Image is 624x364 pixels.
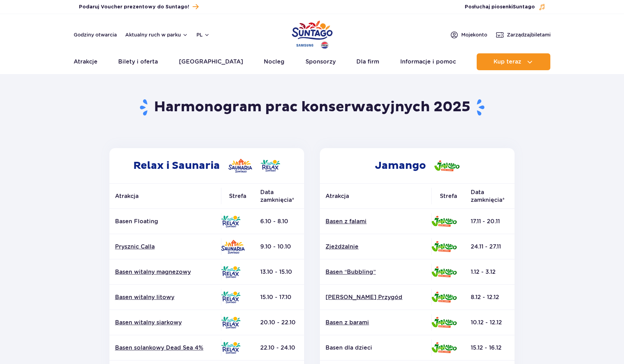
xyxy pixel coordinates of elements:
[431,342,457,353] img: Jamango
[306,53,336,70] a: Sponsorzy
[115,243,215,251] a: Prysznic Calla
[109,148,304,183] h2: Relax i Saunaria
[400,53,456,70] a: Informacje i pomoc
[221,291,241,303] img: Relax
[115,319,215,326] a: Basen witalny siarkowy
[465,259,515,285] td: 1.12 - 3.12
[264,53,284,70] a: Nocleg
[261,160,280,172] img: Relax
[109,184,221,209] th: Atrakcja
[320,184,431,209] th: Atrakcja
[326,243,426,251] a: Zjeżdżalnie
[461,31,487,38] span: Moje konto
[196,31,210,38] button: pl
[465,4,545,11] button: Posłuchaj piosenkiSuntago
[431,216,457,227] img: Jamango
[179,53,243,70] a: [GEOGRAPHIC_DATA]
[221,184,255,209] th: Strefa
[465,335,515,360] td: 15.12 - 16.12
[326,218,426,225] a: Basen z falami
[494,59,521,65] span: Kup teraz
[79,4,189,11] span: Podaruj Voucher prezentowy do Suntago!
[74,53,98,70] a: Atrakcje
[221,216,241,227] img: Relax
[326,344,426,352] p: Basen dla dzieci
[115,344,215,352] a: Basen solankowy Dead Sea 4%
[465,4,535,11] span: Posłuchaj piosenki
[79,2,199,12] a: Podaruj Voucher prezentowy do Suntago!
[255,234,304,259] td: 9.10 - 10.10
[496,31,551,39] a: Zarządzajbiletami
[255,335,304,360] td: 22.10 - 24.10
[356,53,379,70] a: Dla firm
[107,98,517,117] h1: Harmonogram prac konserwacyjnych 2025
[434,160,459,171] img: Jamango
[326,293,426,301] a: [PERSON_NAME] Przygód
[431,317,457,328] img: Jamango
[477,53,550,70] button: Kup teraz
[221,342,241,354] img: Relax
[465,184,515,209] th: Data zamknięcia*
[431,292,457,303] img: Jamango
[118,53,158,70] a: Bilety i oferta
[221,240,245,254] img: Saunaria
[431,184,465,209] th: Strefa
[255,259,304,285] td: 13.10 - 15.10
[320,148,515,183] h2: Jamango
[465,209,515,234] td: 17.11 - 20.11
[513,5,535,9] span: Suntago
[255,310,304,335] td: 20.10 - 22.10
[255,184,304,209] th: Data zamknięcia*
[221,317,241,329] img: Relax
[465,234,515,259] td: 24.11 - 27.11
[431,241,457,252] img: Jamango
[507,31,551,38] span: Zarządzaj biletami
[465,310,515,335] td: 10.12 - 12.12
[292,18,333,50] a: Park of Poland
[115,218,215,225] p: Basen Floating
[326,268,426,276] a: Basen “Bubbling”
[221,266,241,278] img: Relax
[228,159,252,173] img: Saunaria
[115,293,215,301] a: Basen witalny litowy
[115,268,215,276] a: Basen witalny magnezowy
[125,32,188,38] button: Aktualny ruch w parku
[74,31,117,38] a: Godziny otwarcia
[255,285,304,310] td: 15.10 - 17.10
[465,285,515,310] td: 8.12 - 12.12
[450,31,487,39] a: Mojekonto
[431,266,457,277] img: Jamango
[255,209,304,234] td: 6.10 - 8.10
[326,319,426,326] a: Basen z barami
